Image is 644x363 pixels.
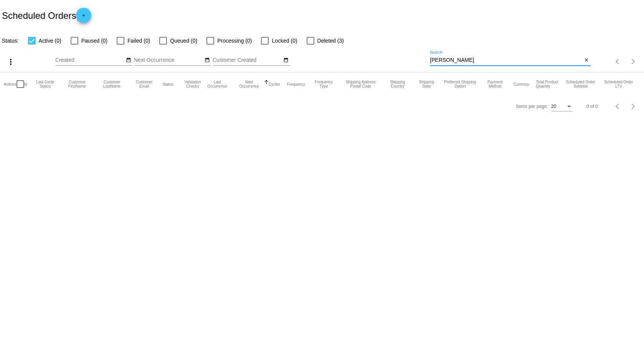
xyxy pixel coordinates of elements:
button: Change sorting for ShippingPostcode [342,80,379,88]
span: Queued (0) [170,36,197,45]
mat-icon: date_range [283,57,289,63]
button: Change sorting for CustomerLastName [98,80,125,88]
span: Locked (0) [272,36,297,45]
button: Change sorting for LifetimeValue [604,80,633,88]
button: Next page [626,99,641,114]
mat-icon: close [584,57,589,63]
mat-select: Items per page: [551,104,573,109]
button: Next page [626,54,641,69]
h2: Scheduled Orders [2,8,91,23]
button: Previous page [610,54,626,69]
button: Change sorting for Frequency [287,82,305,86]
button: Change sorting for CurrencyIso [514,82,529,86]
input: Next Occurrence [134,57,203,63]
button: Change sorting for CustomerFirstName [63,80,91,88]
button: Change sorting for ShippingState [416,80,437,88]
button: Change sorting for ShippingCountry [386,80,409,88]
span: Deleted (3) [317,36,344,45]
button: Clear [583,56,591,65]
span: Processing (0) [217,36,252,45]
button: Change sorting for NextOccurrenceUtc [236,80,261,88]
mat-header-cell: Actions [4,73,17,96]
button: Change sorting for Subtotal [564,80,597,88]
mat-icon: date_range [126,57,131,63]
button: Change sorting for PaymentMethod.Type [483,80,507,88]
button: Change sorting for CustomerEmail [133,80,156,88]
mat-icon: add [79,13,88,22]
button: Change sorting for LastProcessingCycleId [34,80,56,88]
span: Active (0) [39,36,61,45]
button: Change sorting for PreferredShippingOption [444,80,477,88]
span: Failed (0) [127,36,150,45]
span: 20 [551,104,556,109]
div: 0 of 0 [586,104,598,109]
div: Items per page: [516,104,548,109]
button: Change sorting for Cycles [269,82,280,86]
mat-header-cell: Validation Checks [180,73,205,96]
input: Search [430,57,582,63]
mat-icon: more_vert [6,57,15,66]
mat-icon: date_range [205,57,210,63]
span: Paused (0) [81,36,107,45]
button: Change sorting for Status [162,82,173,86]
button: Change sorting for LastOccurrenceUtc [205,80,230,88]
input: Created [55,57,124,63]
button: Change sorting for Id [24,82,27,86]
button: Change sorting for FrequencyType [312,80,335,88]
button: Previous page [610,99,626,114]
mat-header-cell: Total Product Quantity [536,73,564,96]
input: Customer Created [213,57,282,63]
span: Status: [2,38,19,44]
